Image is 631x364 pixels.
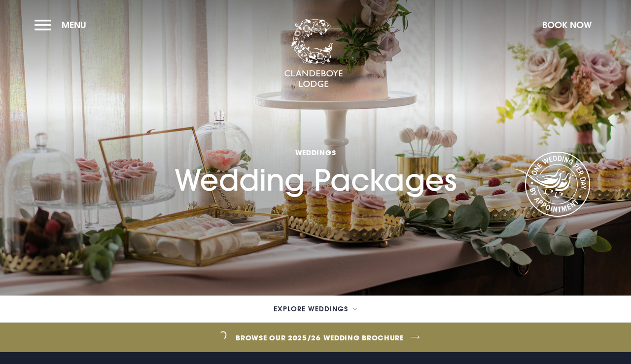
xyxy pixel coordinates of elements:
[175,103,456,198] h1: Wedding Packages
[284,19,343,88] img: Clandeboye Lodge
[274,305,348,312] span: Explore Weddings
[62,19,86,31] span: Menu
[175,148,456,157] span: Weddings
[35,14,91,35] button: Menu
[537,14,596,35] button: Book Now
